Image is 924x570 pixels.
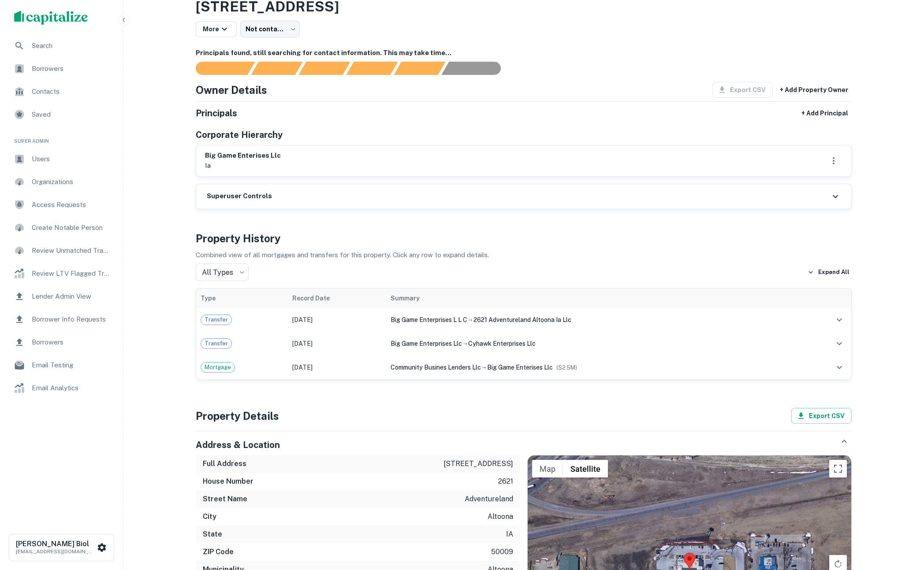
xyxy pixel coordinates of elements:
h4: Owner Details [196,82,267,98]
td: [DATE] [288,332,386,355]
a: Search [7,35,116,56]
div: Email Testing [7,355,116,376]
div: Sending borrower request to AI... [185,62,251,75]
p: 2621 [498,476,513,487]
div: Not contacted [240,21,300,37]
h5: Address & Location [196,438,280,452]
span: Borrower Info Requests [32,314,111,325]
h5: Corporate Hierarchy [196,128,283,141]
button: More [196,21,237,37]
a: Borrowers [7,58,116,79]
td: [DATE] [288,308,386,332]
span: Access Requests [32,200,111,210]
p: [EMAIL_ADDRESS][DOMAIN_NAME] [16,548,95,555]
span: Search [32,41,111,51]
a: Email Analytics [7,378,116,399]
span: cyhawk enterprises llc [468,340,536,347]
p: altoona [488,511,513,522]
span: Transfer [201,315,231,324]
span: Mortgage [201,363,235,372]
span: 2621 adventureland altoona ia llc [473,316,571,323]
h6: Street Name [203,494,247,504]
h6: City [203,511,216,522]
span: Review LTV Flagged Transactions [32,268,111,279]
a: Users [7,148,116,170]
button: Toggle fullscreen view [829,460,847,477]
iframe: Chat Widget [880,500,924,542]
h4: Property Details [196,408,279,424]
p: 50009 [491,547,513,557]
button: expand row [832,312,847,327]
button: [PERSON_NAME] Biol[EMAIL_ADDRESS][DOMAIN_NAME] [9,534,114,561]
button: expand row [832,360,847,375]
h5: Principals [196,107,237,120]
p: Combined view of all mortgages and transfers for this property. Click any row to expand details. [196,250,852,260]
button: Show satellite imagery [563,460,608,477]
a: Review LTV Flagged Transactions [7,263,116,284]
h4: Property History [196,230,852,246]
span: Lender Admin View [32,291,111,302]
span: Borrowers [32,63,111,74]
p: ia [205,160,281,171]
span: Transfer [201,339,231,348]
span: Saved [32,109,111,120]
a: Access Requests [7,194,116,215]
span: Email Testing [32,360,111,370]
button: expand row [832,336,847,351]
button: Show street map [532,460,563,477]
p: adventureland [465,494,513,504]
span: big game enterprises llc [391,340,462,347]
span: Email Analytics [32,383,111,393]
div: AI fulfillment process complete. [442,62,511,75]
div: Principals found, AI now looking for contact information... [346,62,398,75]
a: Create Notable Person [7,217,116,238]
span: Create Notable Person [32,222,111,233]
a: Review Unmatched Transactions [7,240,116,261]
button: Export CSV [791,408,852,424]
a: Contacts [7,81,116,102]
img: capitalize-logo.png [14,11,88,25]
td: [DATE] [288,355,386,379]
span: Borrowers [32,337,111,348]
a: Borrower Info Requests [7,309,116,330]
h6: State [203,529,222,540]
button: Expand All [805,266,852,279]
h6: ZIP Code [203,547,234,557]
h6: Full Address [203,459,246,469]
a: Organizations [7,171,116,192]
span: Contacts [32,86,111,97]
a: Borrowers [7,332,116,353]
h6: [PERSON_NAME] Biol [16,540,95,548]
th: Record Date [288,289,386,308]
a: Saved [7,104,116,125]
p: [STREET_ADDRESS] [443,459,513,469]
div: Documents found, AI parsing details... [298,62,350,75]
a: Lender Admin View [7,286,116,307]
div: → [391,339,796,348]
span: Review Unmatched Transactions [32,245,111,256]
div: All Types [196,263,249,281]
th: Type [196,289,288,308]
th: Summary [386,289,801,308]
span: community busines lenders llc [391,364,481,371]
div: Your request is received and processing... [251,62,302,75]
h6: House Number [203,476,253,487]
button: + Add Principal [798,105,852,121]
span: Organizations [32,177,111,187]
h6: Principals found, still searching for contact information. This may take time... [196,48,852,58]
div: → [391,363,796,372]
